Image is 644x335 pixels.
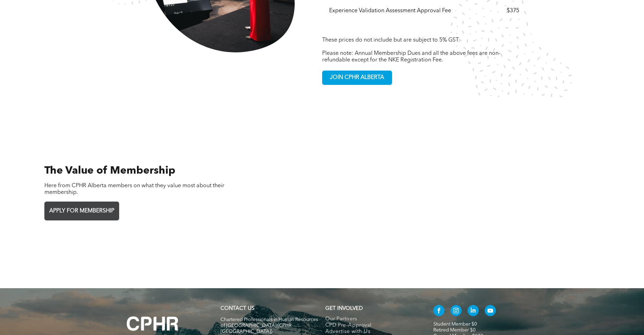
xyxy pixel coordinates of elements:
[44,202,119,220] a: APPLY FOR MEMBERSHIP
[329,8,479,14] div: Experience Validation Assessment Approval Fee
[325,306,363,311] span: GET INVOLVED
[47,204,117,218] span: APPLY FOR MEMBERSHIP
[481,8,519,14] div: $375
[433,305,444,318] a: facebook
[322,51,500,63] span: Please note: Annual Membership Dues and all the above fees are non-refundable except for the NKE ...
[433,322,477,327] a: Student Member $0
[485,305,496,318] a: youtube
[325,329,419,335] a: Advertise with Us
[322,71,392,85] a: JOIN CPHR ALBERTA
[322,37,460,43] span: These prices do not include but are subject to 5% GST.
[220,306,254,311] a: CONTACT US
[44,166,175,176] span: The Value of Membership
[44,183,224,195] span: Here from CPHR Alberta members on what they value most about their membership.
[433,328,476,333] a: Retired Member $0
[450,305,462,318] a: instagram
[468,305,479,318] a: linkedin
[325,322,419,329] a: CPD Pre-Approval
[325,316,419,322] a: Our Partners
[220,317,318,334] span: Chartered Professionals in Human Resources of [GEOGRAPHIC_DATA] (CPHR [GEOGRAPHIC_DATA])
[327,71,386,85] span: JOIN CPHR ALBERTA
